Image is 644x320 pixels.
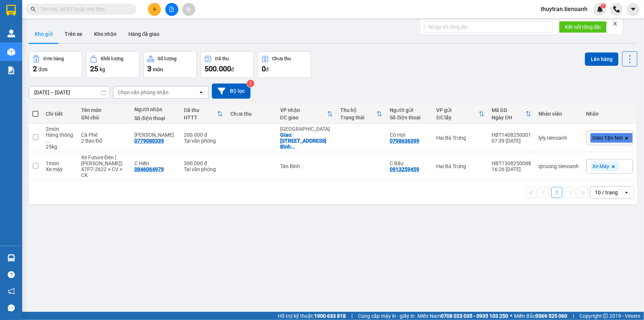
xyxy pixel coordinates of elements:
img: logo-vxr [6,5,16,16]
div: Ngày ĐH [492,115,526,120]
div: Khối lượng [101,56,123,61]
button: aim [182,3,195,16]
span: | [573,312,574,320]
span: 500.000 [204,64,231,73]
div: 10 / trang [595,189,618,196]
span: 25 [90,64,98,73]
div: 07:39 [DATE] [492,138,531,144]
div: Hồng Trinh [134,132,176,138]
img: warehouse-icon [7,254,15,262]
button: Trên xe [59,25,88,43]
div: Người nhận [134,106,176,112]
img: icon-new-feature [597,6,603,13]
span: 3 [147,64,151,73]
div: 1 món [46,160,74,166]
sup: 1 [601,3,606,8]
div: Hai Bà Trưng [437,135,485,141]
button: caret-down [627,3,640,16]
span: file-add [169,7,174,12]
th: Toggle SortBy [337,104,386,124]
span: caret-down [630,6,637,13]
button: Kho nhận [88,25,123,43]
div: ĐC lấy [437,115,479,120]
button: Đơn hàng2đơn [29,51,82,78]
div: Tên món [81,107,127,113]
button: Số lượng3món [143,51,197,78]
span: ... [291,144,295,150]
div: Nhãn [586,111,633,117]
strong: 0708 023 035 - 0935 103 250 [441,313,508,319]
span: 1 [602,3,605,8]
span: Xe Máy [593,163,610,170]
span: ... [46,138,50,144]
div: 0846064979 [134,166,164,172]
div: Ghi chú [81,115,127,120]
sup: 2 [247,80,254,87]
span: Cung cấp máy in - giấy in: [358,312,416,320]
span: đơn [38,67,48,72]
div: Xe Future Đen ( Đã Tư Vấn Chính Sách) [81,154,127,166]
span: question-circle [8,271,15,278]
div: Đã thu [215,56,229,61]
img: warehouse-icon [7,30,15,37]
span: close [613,21,618,26]
button: 1 [551,187,562,198]
div: 2 Bao Đỏ [81,138,127,144]
span: | [351,312,352,320]
div: Số lượng [158,56,177,61]
div: Chưa thu [272,56,291,61]
div: 300.000 đ [184,160,223,166]
div: 0913259459 [390,166,419,172]
div: 2 món [46,126,74,132]
div: Đơn hàng [44,56,64,61]
div: lyly.tienoanh [539,135,579,141]
span: Miền Nam [417,312,508,320]
div: Chọn văn phòng nhận [118,89,169,96]
div: VP nhận [280,107,327,113]
span: aim [186,7,191,12]
span: search [31,7,36,12]
span: đ [231,67,234,72]
div: Tại văn phòng [184,138,223,144]
div: 0798636399 [390,138,419,144]
div: Thu hộ [340,107,376,113]
input: Nhập số tổng đài [424,21,553,33]
button: Bộ lọc [212,84,251,99]
img: solution-icon [7,67,15,74]
th: Toggle SortBy [180,104,227,124]
div: Cô Hợi [390,132,429,138]
div: HTTT [184,115,217,120]
span: plus [152,7,157,12]
div: ĐC giao [280,115,327,120]
div: Nhân viên [539,111,579,117]
span: đ [266,67,269,72]
div: Hàng thông thường [46,132,74,144]
span: 2 [33,64,37,73]
div: Hai Bà Trưng [437,163,485,169]
div: C Hiền [134,160,176,166]
span: Miền Bắc [514,312,567,320]
button: file-add [165,3,178,16]
input: Tìm tên, số ĐT hoặc mã đơn [41,5,128,13]
span: copyright [603,313,608,319]
strong: 1900 633 818 [314,313,346,319]
div: Số điện thoại [390,115,429,120]
svg: open [624,190,630,195]
th: Toggle SortBy [276,104,337,124]
span: Kết nối tổng đài [565,23,601,31]
button: plus [148,3,161,16]
button: Kho gửi [29,25,59,43]
div: Mã GD [492,107,526,113]
div: Người gửi [390,107,429,113]
div: VP gửi [437,107,479,113]
button: Đã thu500.000đ [200,51,254,78]
div: 16:26 [DATE] [492,166,531,172]
svg: open [198,89,204,95]
span: món [153,67,163,72]
div: 47P7-2622 + CV + CK [81,166,127,178]
span: 0 [262,64,266,73]
input: Select a date range. [29,86,110,98]
button: Chưa thu0đ [258,51,311,78]
span: ⚪️ [510,314,512,317]
span: notification [8,288,15,295]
